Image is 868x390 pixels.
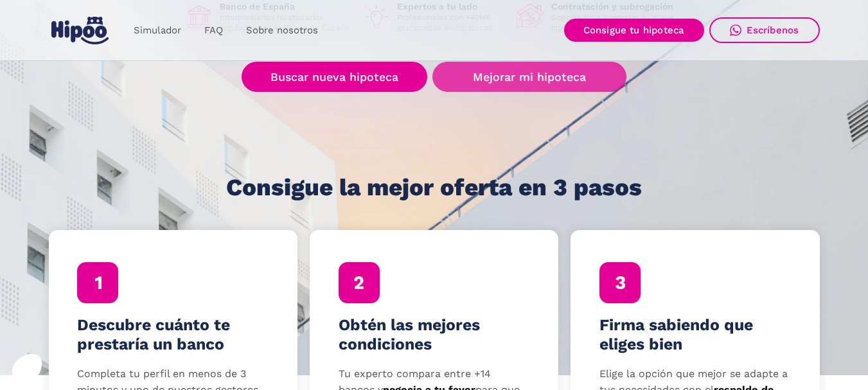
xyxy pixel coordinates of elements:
[242,62,427,92] a: Buscar nueva hipoteca
[226,175,642,200] h1: Consigue la mejor oferta en 3 pasos
[193,18,235,43] a: FAQ
[709,17,820,43] a: Escríbenos
[235,18,330,43] a: Sobre nosotros
[339,315,530,354] h4: Obtén las mejores condiciones
[432,62,626,92] a: Mejorar mi hipoteca
[122,18,193,43] a: Simulador
[747,24,799,36] div: Escríbenos
[77,315,269,354] h4: Descubre cuánto te prestaría un banco
[49,12,112,49] a: home
[599,315,791,354] h4: Firma sabiendo que eliges bien
[564,19,704,42] a: Consigue tu hipoteca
